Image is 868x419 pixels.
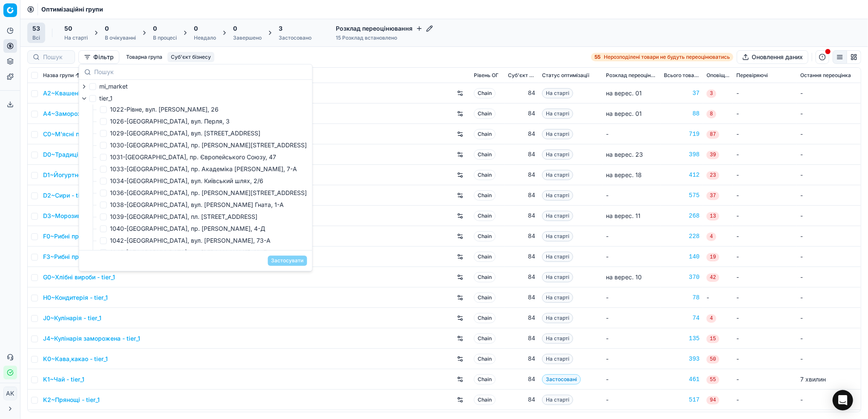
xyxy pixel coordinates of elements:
a: 268 [664,212,700,220]
span: Остання переоцінка [800,72,851,79]
input: mi_market [89,83,96,90]
td: - [733,267,797,287]
div: 84 [508,212,535,220]
span: 94 [707,396,719,405]
a: 575 [664,191,700,200]
span: На старті [542,129,573,139]
td: - [733,206,797,226]
div: В очікуванні [105,34,136,41]
span: 0 [153,24,157,33]
span: Chain [474,149,496,160]
nav: breadcrumb [41,5,103,14]
td: - [733,185,797,206]
td: - [603,287,660,308]
span: На старті [542,272,573,282]
div: 84 [508,293,535,302]
div: 88 [664,109,700,118]
div: 84 [508,89,535,98]
a: 412 [664,171,700,179]
span: на верес. 10 [606,273,642,281]
span: Chain [474,129,496,139]
a: F3~Рибні продукти заморожені - tier_1 [43,253,156,261]
span: Статус оптимізації [542,72,589,79]
span: на верес. 11 [606,212,640,219]
span: 1031-[GEOGRAPHIC_DATA], пр. Європейського Союзу, 47 [110,153,277,161]
button: Sorted by Назва групи ascending [74,71,82,80]
div: 84 [508,232,535,241]
input: Пошук [43,53,69,61]
span: на верес. 01 [606,110,642,117]
td: - [797,390,861,410]
input: 1036-[GEOGRAPHIC_DATA], пр. [PERSON_NAME][STREET_ADDRESS] [100,189,107,196]
div: 135 [664,334,700,343]
span: На старті [542,211,573,221]
div: 15 Розклад встановлено [336,34,433,41]
strong: 55 [594,54,600,60]
span: 0 [233,24,237,33]
button: AK [3,387,17,400]
a: C0~М'ясні продукти - tier_1 [43,130,123,138]
span: Chain [474,272,496,282]
a: 55Нерозподілені товари не будуть переоцінюватись [591,53,733,61]
div: 84 [508,109,535,118]
td: - [703,287,733,308]
a: 78 [664,293,700,302]
span: На старті [542,293,573,303]
a: D3~Морозиво - tier_1 [43,212,104,220]
span: Chain [474,395,496,405]
div: 84 [508,130,535,138]
span: 1030-[GEOGRAPHIC_DATA], пр. [PERSON_NAME][STREET_ADDRESS] [110,141,307,149]
span: На старті [542,231,573,241]
input: Пошук [95,68,307,76]
td: - [603,185,660,206]
span: Chain [474,231,496,241]
td: - [603,247,660,267]
a: 74 [664,314,700,322]
span: tier_1 [100,95,113,102]
span: На старті [542,109,573,119]
div: 84 [508,191,535,200]
input: 1029-[GEOGRAPHIC_DATA], вул. [STREET_ADDRESS] [100,130,107,137]
span: 0 [194,24,198,33]
div: 84 [508,150,535,159]
td: - [603,390,660,410]
td: - [733,144,797,165]
span: Chain [474,252,496,262]
div: 719 [664,130,700,138]
td: - [733,390,797,410]
span: Розклад переоцінювання [606,72,657,79]
a: J0~Кулінарія - tier_1 [43,314,101,322]
span: Chain [474,109,496,119]
span: Перевіряючі [736,72,768,79]
span: Chain [474,211,496,221]
div: 84 [508,314,535,322]
span: 50 [64,24,72,33]
td: - [603,308,660,328]
a: J4~Кулінарія заморожена - tier_1 [43,334,140,343]
td: - [797,124,861,144]
span: 13 [707,212,719,221]
span: 4 [707,314,716,323]
input: 1040-[GEOGRAPHIC_DATA], пр. [PERSON_NAME], 4-Д [100,225,107,232]
div: 393 [664,355,700,363]
td: - [733,308,797,328]
button: Товарна група [123,52,166,62]
span: 42 [707,273,719,282]
span: На старті [542,313,573,323]
span: 0 [105,24,109,33]
div: 140 [664,253,700,261]
span: 1045-[GEOGRAPHIC_DATA], пр. [PERSON_NAME], 18-Д [110,249,268,256]
span: Chain [474,190,496,201]
a: 370 [664,273,700,281]
span: На старті [542,252,573,262]
div: 84 [508,396,535,404]
a: A2~Квашені,солені або ін.чин.обр.фрукти - tier_1 [43,89,186,98]
td: - [733,328,797,349]
span: 37 [707,192,719,200]
div: 37 [664,89,700,98]
a: 517 [664,396,700,404]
